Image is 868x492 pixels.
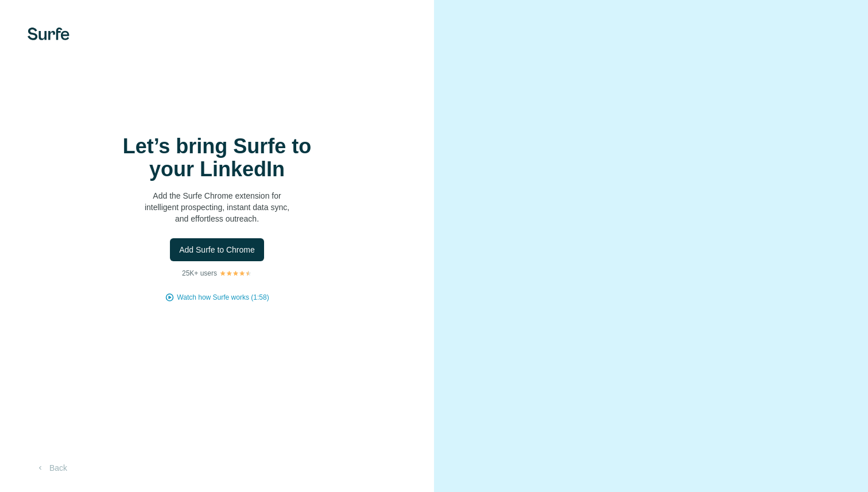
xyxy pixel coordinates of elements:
h1: Let’s bring Surfe to your LinkedIn [102,135,332,181]
button: Add Surfe to Chrome [170,238,264,261]
p: Add the Surfe Chrome extension for intelligent prospecting, instant data sync, and effortless out... [102,190,332,224]
p: 25K+ users [182,268,217,278]
button: Watch how Surfe works (1:58) [177,292,269,303]
button: Back [28,458,75,478]
img: Rating Stars [219,270,252,277]
img: Surfe's logo [28,28,69,40]
span: Add Surfe to Chrome [179,244,255,255]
